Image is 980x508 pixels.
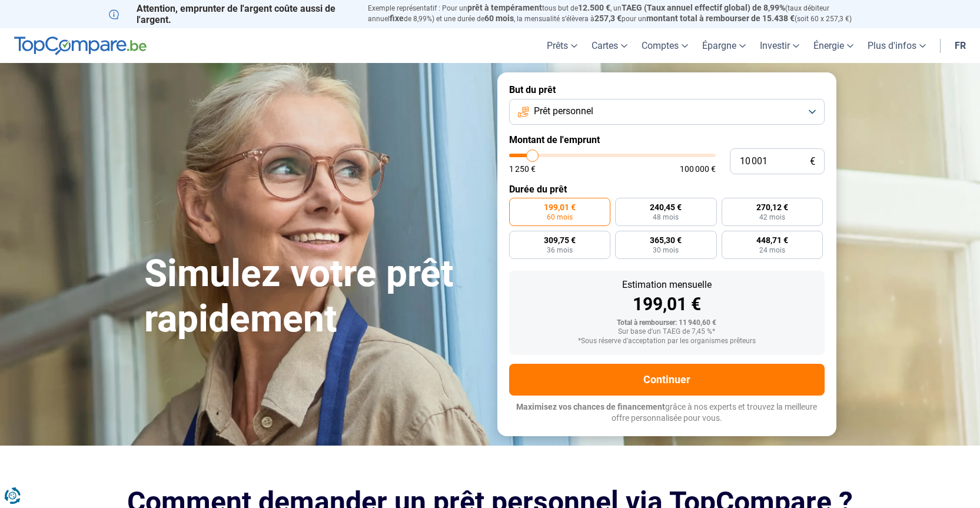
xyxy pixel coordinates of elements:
span: Maximisez vos chances de financement [516,402,665,411]
span: 270,12 € [756,203,788,211]
a: Investir [753,28,806,63]
span: 12.500 € [578,3,610,12]
label: But du prêt [509,84,825,95]
span: 36 mois [547,247,573,254]
div: Total à rembourser: 11 940,60 € [519,319,815,327]
div: Estimation mensuelle [519,280,815,290]
a: Cartes [584,28,634,63]
span: 24 mois [759,247,785,254]
a: Prêts [540,28,584,63]
span: 42 mois [759,214,785,221]
span: 257,3 € [594,14,622,23]
a: Comptes [634,28,695,63]
span: prêt à tempérament [467,3,542,12]
a: Énergie [806,28,861,63]
span: 30 mois [653,247,679,254]
span: 100 000 € [680,165,716,173]
span: 309,75 € [544,236,576,244]
p: Exemple représentatif : Pour un tous but de , un (taux débiteur annuel de 8,99%) et une durée de ... [368,3,872,24]
span: TAEG (Taux annuel effectif global) de 8,99% [622,3,785,12]
label: Durée du prêt [509,184,825,195]
span: € [810,157,815,167]
h1: Simulez votre prêt rapidement [144,251,483,342]
span: Prêt personnel [534,105,593,118]
span: montant total à rembourser de 15.438 € [646,14,795,23]
span: 448,71 € [756,236,788,244]
p: grâce à nos experts et trouvez la meilleure offre personnalisée pour vous. [509,401,825,424]
a: fr [948,28,973,63]
span: 60 mois [484,14,514,23]
div: *Sous réserve d'acceptation par les organismes prêteurs [519,337,815,346]
span: 199,01 € [544,203,576,211]
span: 1 250 € [509,165,536,173]
span: fixe [390,14,404,23]
span: 365,30 € [650,236,682,244]
label: Montant de l'emprunt [509,134,825,145]
button: Continuer [509,364,825,396]
a: Plus d'infos [861,28,933,63]
span: 48 mois [653,214,679,221]
button: Prêt personnel [509,99,825,125]
a: Épargne [695,28,753,63]
span: 60 mois [547,214,573,221]
span: 240,45 € [650,203,682,211]
div: 199,01 € [519,295,815,313]
p: Attention, emprunter de l'argent coûte aussi de l'argent. [109,3,354,25]
div: Sur base d'un TAEG de 7,45 %* [519,328,815,336]
img: TopCompare [14,36,147,55]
